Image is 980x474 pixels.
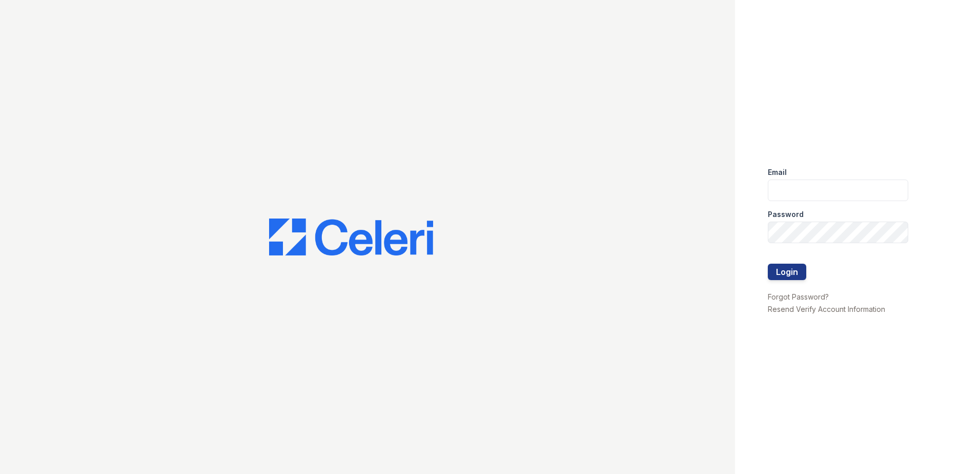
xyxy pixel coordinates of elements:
[768,209,804,220] label: Password
[768,292,829,301] a: Forgot Password?
[768,264,806,280] button: Login
[269,219,433,255] img: CE_Logo_Blue-a8612792a0a2168367f1c8372b55b34899dd931a85d93a1a3d3e32e68fde9ad4.png
[768,167,787,177] label: Email
[768,305,885,313] a: Resend Verify Account Information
